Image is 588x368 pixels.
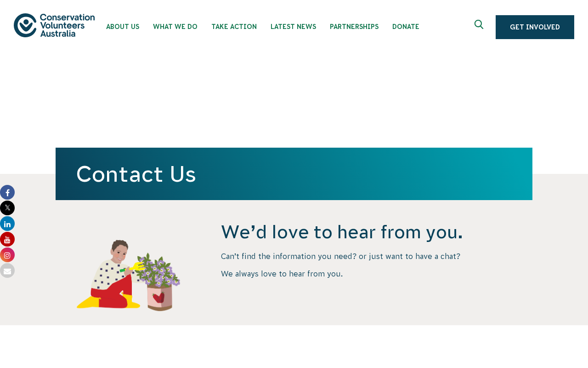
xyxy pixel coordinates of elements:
span: What We Do [153,23,198,30]
span: About Us [106,23,139,30]
span: Latest News [271,23,316,30]
button: Expand search box Close search box [469,16,491,38]
img: logo.svg [14,13,95,37]
p: Can’t find the information you need? or just want to have a chat? [221,251,532,261]
h1: Contact Us [76,161,512,186]
h4: We’d love to hear from you. [221,220,532,244]
span: Expand search box [475,20,486,34]
span: Partnerships [330,23,379,30]
a: Get Involved [496,15,574,39]
p: We always love to hear from you. [221,269,532,279]
span: Donate [392,23,419,30]
span: Take Action [211,23,257,30]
